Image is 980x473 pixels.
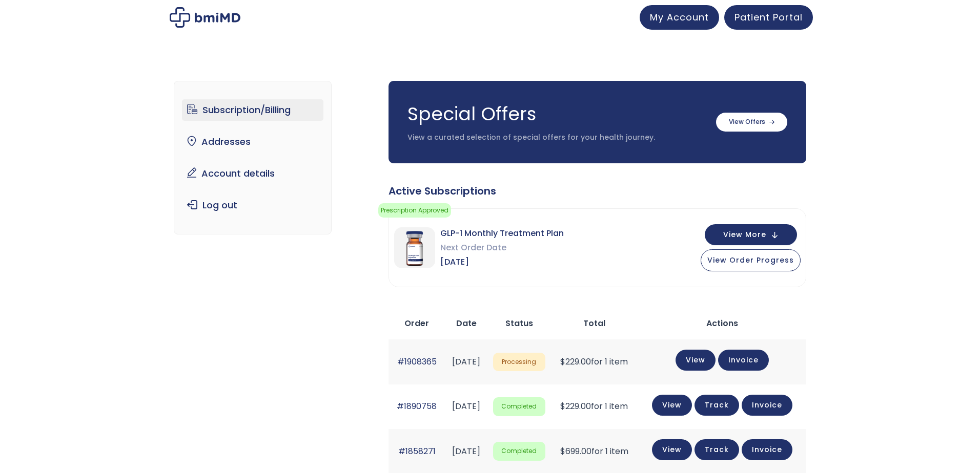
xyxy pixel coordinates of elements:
span: GLP-1 Monthly Treatment Plan [440,226,564,241]
span: $ [560,445,565,457]
span: Total [583,317,605,329]
p: View a curated selection of special offers for your health journey. [407,133,706,143]
time: [DATE] [452,400,480,412]
span: $ [560,356,565,368]
a: Account details [182,163,324,184]
a: #1858271 [398,445,436,457]
button: View More [705,224,797,245]
span: $ [560,400,565,412]
time: [DATE] [452,356,480,368]
span: Processing [493,353,545,372]
nav: Account pages [174,81,332,234]
a: Invoice [742,395,792,416]
span: Date [456,317,477,329]
a: Subscription/Billing [182,99,324,121]
button: View Order Progress [701,249,801,271]
span: My Account [650,11,709,24]
a: Log out [182,195,324,216]
a: #1908365 [397,356,437,368]
a: Addresses [182,131,324,153]
time: [DATE] [452,445,480,457]
span: Patient Portal [734,11,803,24]
span: Completed [493,442,545,461]
span: Completed [493,397,545,416]
span: Actions [706,317,738,329]
a: Patient Portal [724,5,813,30]
img: My account [170,7,240,28]
a: Track [695,439,739,460]
span: 699.00 [560,445,591,457]
div: Active Subscriptions [389,184,806,198]
a: My Account [640,5,719,30]
span: Order [404,317,429,329]
span: [DATE] [440,255,564,269]
a: Track [695,395,739,416]
span: Next Order Date [440,241,564,255]
h3: Special Offers [407,101,706,127]
td: for 1 item [550,339,638,384]
img: GLP-1 Monthly Treatment Plan [394,227,435,268]
a: Invoice [718,350,769,371]
span: View More [723,231,766,238]
span: 229.00 [560,400,591,412]
span: Prescription Approved [378,203,451,218]
span: Status [505,317,533,329]
span: 229.00 [560,356,591,368]
a: Invoice [742,439,792,460]
a: View [652,439,692,460]
a: View [652,395,692,416]
a: #1890758 [397,400,437,412]
td: for 1 item [550,384,638,429]
a: View [676,350,716,371]
span: View Order Progress [707,255,794,265]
